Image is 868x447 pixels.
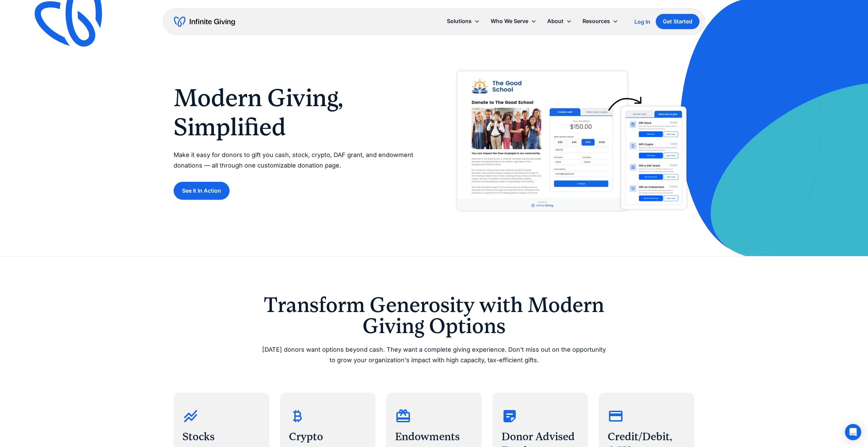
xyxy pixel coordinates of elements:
div: Who We Serve [491,17,528,26]
a: Get Started [656,14,699,29]
div: Solutions [447,17,472,26]
h1: Modern Giving, Simplified [174,83,420,142]
div: Resources [577,14,624,28]
a: Log In [634,18,650,26]
h3: Stocks [182,430,260,444]
div: Solutions [441,14,485,28]
div: Open Intercom Messenger [845,424,861,440]
p: [DATE] donors want options beyond cash. They want a complete giving experience. Don't miss out on... [260,345,608,365]
div: About [547,17,564,26]
h3: Crypto [289,430,367,444]
h2: Transform Generosity with Modern Giving Options [260,294,608,337]
div: About [542,14,577,28]
div: Log In [634,19,650,24]
h3: Endowments [395,430,473,444]
a: See It In Action [174,182,230,200]
div: Resources [583,17,610,26]
div: Who We Serve [485,14,542,28]
a: home [174,16,235,27]
p: Make it easy for donors to gift you cash, stock, crypto, DAF grant, and endowment donations — all... [174,150,420,171]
